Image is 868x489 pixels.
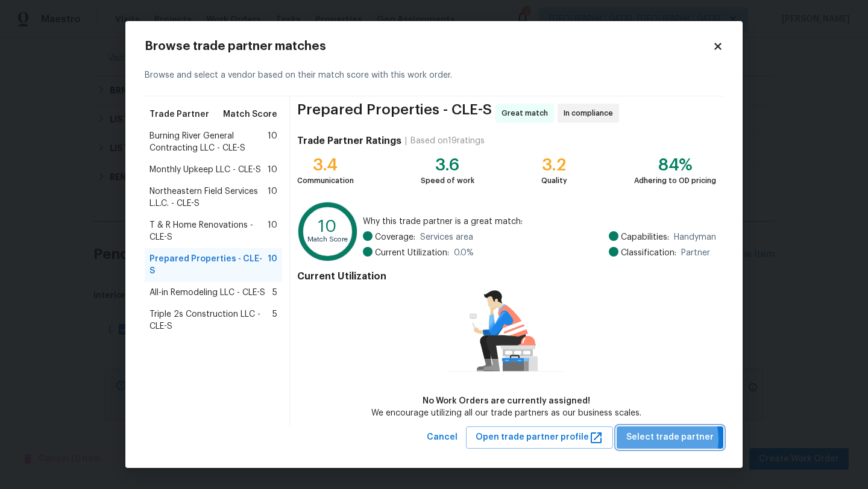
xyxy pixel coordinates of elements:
[268,253,277,277] span: 10
[371,407,641,419] div: We encourage utilizing all our trade partners as our business scales.
[297,159,354,171] div: 3.4
[634,175,716,187] div: Adhering to OD pricing
[410,135,485,147] div: Based on 19 ratings
[297,135,401,147] h4: Trade Partner Ratings
[427,430,458,445] span: Cancel
[149,253,268,277] span: Prepared Properties - CLE-S
[420,231,473,243] span: Services area
[297,175,354,187] div: Communication
[541,159,567,171] div: 3.2
[307,237,348,243] text: Match Score
[145,55,723,96] div: Browse and select a vendor based on their match score with this work order.
[375,231,415,243] span: Coverage:
[268,164,277,176] span: 10
[634,159,716,171] div: 84%
[268,130,277,154] span: 10
[541,175,567,187] div: Quality
[421,175,474,187] div: Speed of work
[149,287,265,299] span: All-in Remodeling LLC - CLE-S
[476,430,603,445] span: Open trade partner profile
[149,219,268,243] span: T & R Home Renovations - CLE-S
[268,219,277,243] span: 10
[145,40,712,52] h2: Browse trade partner matches
[268,185,277,210] span: 10
[466,426,613,449] button: Open trade partner profile
[422,426,462,449] button: Cancel
[502,107,553,119] span: Great match
[223,108,277,120] span: Match Score
[681,247,710,259] span: Partner
[371,395,641,407] div: No Work Orders are currently assigned!
[401,135,410,147] div: |
[375,247,449,259] span: Current Utilization:
[617,426,723,449] button: Select trade partner
[454,247,474,259] span: 0.0 %
[297,104,492,123] span: Prepared Properties - CLE-S
[318,218,337,235] text: 10
[149,164,261,176] span: Monthly Upkeep LLC - CLE-S
[149,185,268,210] span: Northeastern Field Services L.L.C. - CLE-S
[421,159,474,171] div: 3.6
[674,231,716,243] span: Handyman
[297,270,716,282] h4: Current Utilization
[626,430,714,445] span: Select trade partner
[149,308,272,332] span: Triple 2s Construction LLC - CLE-S
[272,287,277,299] span: 5
[363,216,716,228] span: Why this trade partner is a great match:
[272,308,277,332] span: 5
[564,107,618,119] span: In compliance
[621,247,676,259] span: Classification:
[149,130,268,154] span: Burning River General Contracting LLC - CLE-S
[149,108,209,120] span: Trade Partner
[621,231,669,243] span: Capabilities:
